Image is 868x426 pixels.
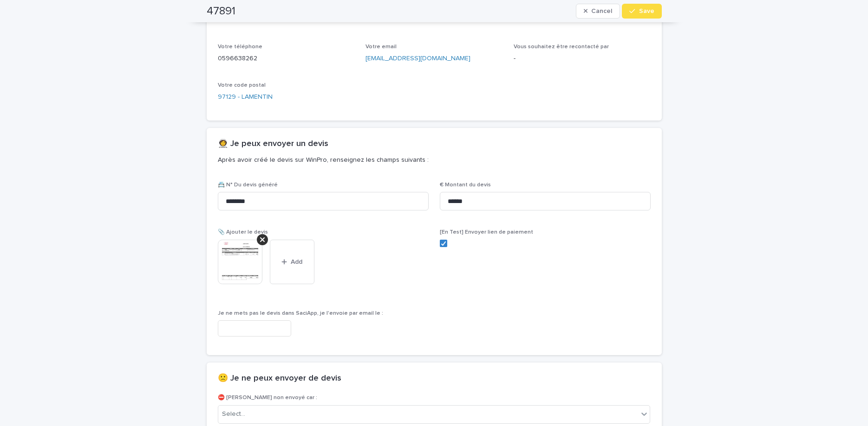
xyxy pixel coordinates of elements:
[218,44,262,50] span: Votre téléphone
[365,55,470,62] a: [EMAIL_ADDRESS][DOMAIN_NAME]
[291,259,302,265] span: Add
[218,54,355,64] p: 0596638262
[270,240,314,284] button: Add
[218,374,341,384] h2: 🙁 Je ne peux envoyer de devis
[218,229,268,235] span: 📎 Ajouter le devis
[514,54,651,64] p: -
[218,139,328,149] h2: 👩‍🚀 Je peux envoyer un devis
[440,229,533,235] span: [En Test] Envoyer lien de paiement
[591,8,612,14] span: Cancel
[514,44,609,50] span: Vous souhaitez être recontacté par
[639,8,654,14] span: Save
[207,5,235,18] h2: 47891
[440,182,491,188] span: € Montant du devis
[218,182,278,188] span: 📇 N° Du devis généré
[576,4,620,19] button: Cancel
[218,92,273,102] a: 97129 - LAMENTIN
[218,395,317,401] span: ⛔ [PERSON_NAME] non envoyé car :
[365,44,397,50] span: Votre email
[218,156,647,164] p: Après avoir créé le devis sur WinPro, renseignez les champs suivants :
[622,4,661,19] button: Save
[218,311,383,316] span: Je ne mets pas le devis dans SaciApp, je l'envoie par email le :
[218,83,266,88] span: Votre code postal
[222,409,245,419] div: Select...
